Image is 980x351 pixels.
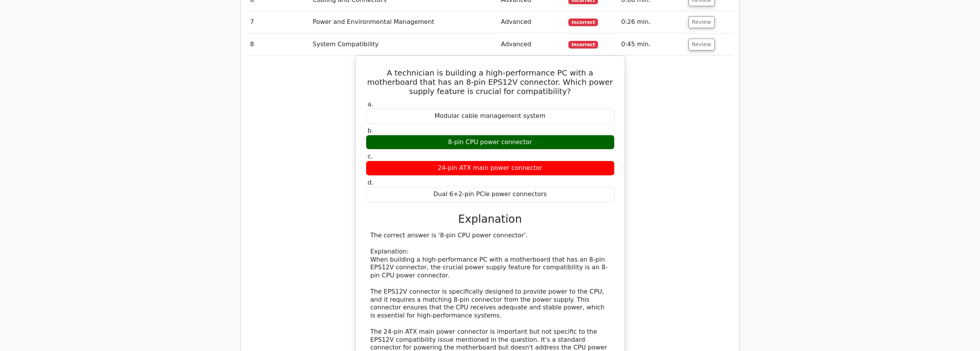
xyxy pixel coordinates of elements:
[310,11,498,33] td: Power and Environmental Management
[366,135,615,150] div: 8-pin CPU power connector
[366,187,615,202] div: Dual 6+2-pin PCIe power connectors
[498,34,566,55] td: Advanced
[368,179,374,186] span: d.
[498,11,566,33] td: Advanced
[568,41,598,49] span: Incorrect
[365,68,615,96] h5: A technician is building a high-performance PC with a motherboard that has an 8-pin EPS12V connec...
[366,161,615,176] div: 24-pin ATX main power connector
[366,109,615,124] div: Modular cable management system
[310,34,498,55] td: System Compatibility
[618,11,685,33] td: 0:26 min.
[618,34,685,55] td: 0:45 min.
[247,34,310,55] td: 8
[247,11,310,33] td: 7
[368,101,374,108] span: a.
[689,16,715,28] button: Review
[568,18,598,26] span: Incorrect
[368,127,374,134] span: b.
[370,213,610,226] h3: Explanation
[368,153,373,160] span: c.
[689,39,715,50] button: Review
